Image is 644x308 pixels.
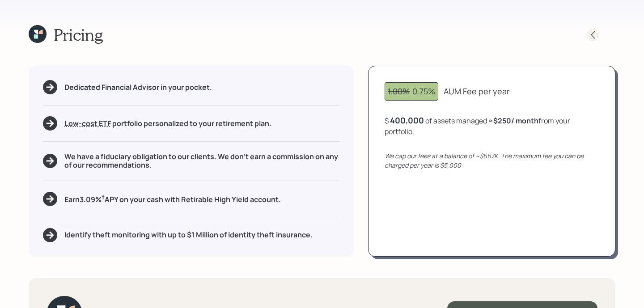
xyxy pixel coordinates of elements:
[390,115,424,126] div: 400,000
[385,115,599,137] div: $ of assets managed ≈ from your portfolio .
[54,25,103,44] h1: Pricing
[385,152,584,169] i: We cap our fees at a balance of ~$667K. The maximum fee you can be charged per year is $5,000
[64,152,339,169] h5: We have a fiduciary obligation to our clients. We don't earn a commission on any of our recommend...
[64,193,281,204] h5: Earn 3.09 % APY on your cash with Retirable High Yield account.
[388,86,410,97] span: 1.00%
[64,119,271,128] h5: portfolio personalized to your retirement plan.
[444,85,509,97] div: AUM Fee per year
[64,83,212,92] h5: Dedicated Financial Advisor in your pocket.
[493,116,538,126] b: $250 / month
[102,193,105,201] sup: †
[64,231,313,239] h5: Identify theft monitoring with up to $1 Million of identity theft insurance.
[388,85,435,97] div: 0.75%
[64,118,111,128] span: Low-cost ETF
